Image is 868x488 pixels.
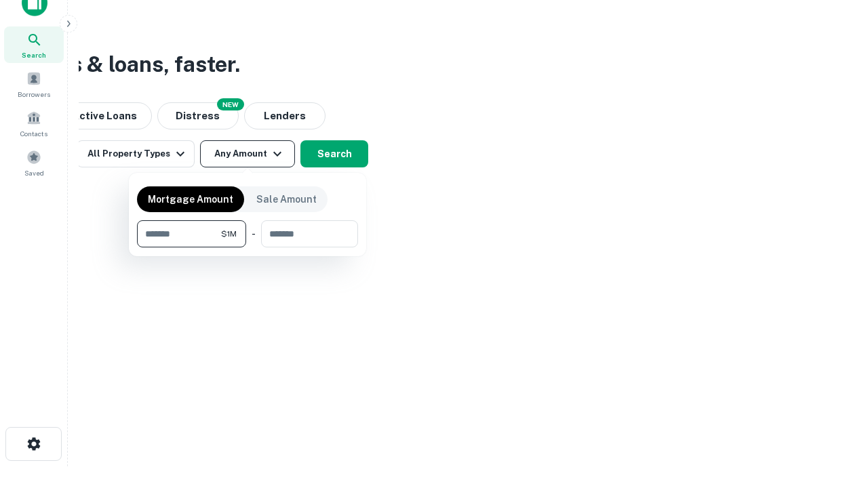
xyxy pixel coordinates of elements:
span: $1M [221,228,237,240]
p: Mortgage Amount [148,192,233,207]
p: Sale Amount [256,192,317,207]
div: - [252,220,256,247]
iframe: Chat Widget [800,380,868,445]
